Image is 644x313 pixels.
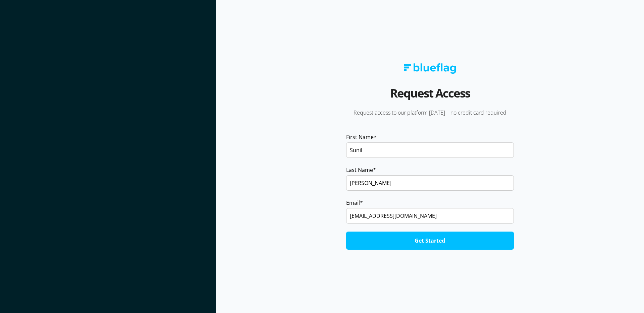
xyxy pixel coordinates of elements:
p: Request access to our platform [DATE]—no credit card required [337,109,523,116]
input: Smith [346,175,514,191]
input: Get Started [346,232,514,250]
img: Blue Flag logo [404,63,456,74]
h2: Request Access [390,84,470,109]
span: First Name [346,133,374,141]
input: John [346,142,514,158]
span: Last Name [346,166,373,174]
input: name@yourcompany.com.au [346,208,514,224]
span: Email [346,199,360,207]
